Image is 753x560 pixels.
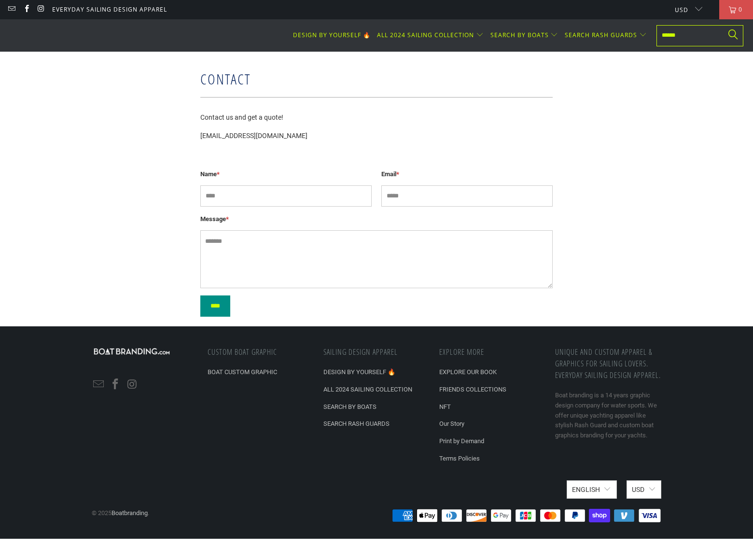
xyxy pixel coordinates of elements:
a: Boatbranding [112,509,148,517]
nav: Translation missing: en.navigation.header.main_nav [293,24,647,47]
label: Message [200,214,553,224]
h1: Contact [200,66,553,90]
summary: SEARCH BY BOATS [490,24,558,47]
a: DESIGN BY YOURSELF 🔥 [323,368,395,376]
a: ALL 2024 SAILING COLLECTION [323,386,412,393]
a: SEARCH RASH GUARDS [323,420,390,427]
a: BOAT CUSTOM GRAPHIC [208,368,277,376]
span: USD [675,6,688,14]
a: Print by Demand [439,437,484,445]
span: SEARCH BY BOATS [490,31,549,39]
summary: ALL 2024 SAILING COLLECTION [377,24,484,47]
span: [EMAIL_ADDRESS][DOMAIN_NAME] [200,132,307,140]
a: Boatbranding on Facebook [22,5,30,14]
a: Boatbranding on Instagram [37,5,45,14]
button: English [567,480,617,499]
a: EXPLORE OUR BOOK [439,368,497,376]
summary: SEARCH RASH GUARDS [565,24,647,47]
a: Email Boatbranding [92,378,106,391]
p: Contact us and get a quote! [200,112,553,123]
p: Boat branding is a 14 years graphic design company for water sports. We offer unique yachting app... [555,391,661,441]
span: DESIGN BY YOURSELF 🔥 [293,31,371,39]
span: USD [632,486,644,493]
a: Our Story [439,420,464,427]
label: Name [200,169,372,180]
span: SEARCH RASH GUARDS [565,31,637,39]
a: Everyday Sailing Design Apparel [52,4,167,15]
a: FRIENDS COLLECTIONS [439,386,506,393]
a: Boatbranding on Instagram [125,378,139,391]
button: USD [627,480,661,499]
a: Boatbranding on Facebook [109,378,123,391]
span: ALL 2024 SAILING COLLECTION [377,31,474,39]
label: Email [381,169,553,180]
a: Email Boatbranding [7,5,15,14]
a: Terms Policies [439,455,480,462]
p: © 2025 . [92,499,149,518]
a: DESIGN BY YOURSELF 🔥 [293,24,371,47]
a: NFT [439,403,451,410]
a: SEARCH BY BOATS [323,403,376,410]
